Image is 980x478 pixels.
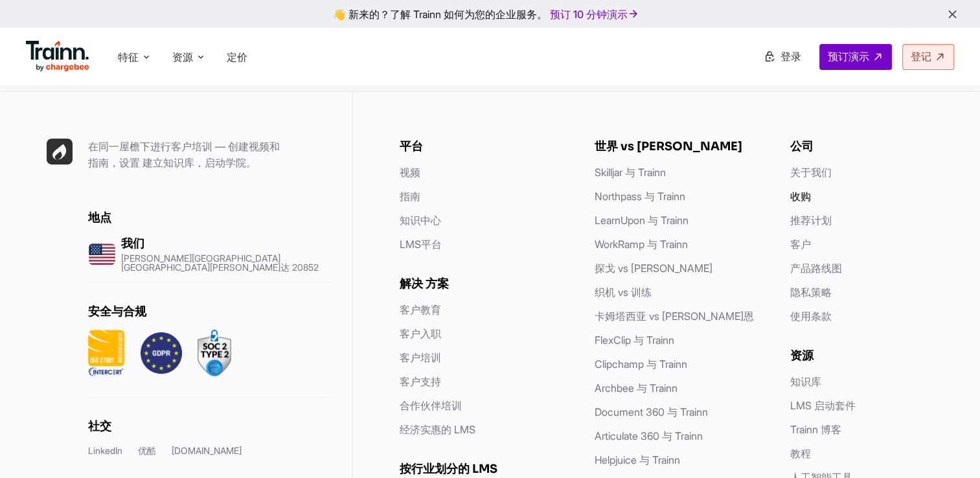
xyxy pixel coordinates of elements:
a: Articulate 360 与 Trainn [595,429,703,442]
a: 预订 10 分钟演示 [547,5,642,23]
iframe: Chat Widget [915,416,980,478]
a: 客户培训 [400,351,441,364]
img: 美国总部 [88,240,116,268]
a: 经济实惠的 LMS [400,423,475,436]
a: Northpass 与 Trainn [595,190,685,203]
a: 客户支持 [400,375,441,388]
span: 预订演示 [828,50,869,64]
a: Archbee 与 Trainn [595,381,678,394]
div: 社交 [88,418,331,434]
div: 地点 [88,210,331,225]
div: 资源 [790,348,959,363]
a: 知识中心 [400,214,441,227]
span: 登记 [911,50,931,64]
div: 按行业划分的 LMS [400,461,569,477]
a: 客户教育 [400,303,441,316]
a: 收购 [790,190,811,203]
div: 👋 新来的？了解 Trainn 如何为您的企业服务。 [8,8,972,20]
div: 安全与合规 [88,304,331,319]
a: Trainn 博客 [790,423,841,436]
a: 关于我们 [790,166,832,179]
a: Skilljar 与 Trainn [595,166,666,179]
a: 教程 [790,447,811,460]
a: 使用条款 [790,310,832,323]
a: FlexClip 与 Trainn [595,334,674,347]
img: GDPR.png [141,330,182,376]
p: [PERSON_NAME][GEOGRAPHIC_DATA][GEOGRAPHIC_DATA][PERSON_NAME]达 20852 [121,254,331,272]
a: Clipchamp 与 Trainn [595,358,687,370]
a: 知识库 [790,375,821,388]
a: 优酷 [138,444,156,457]
a: 定价 [227,51,247,63]
a: LMS 启动套件 [790,399,856,412]
span: 特征 [118,50,139,64]
a: 指南 [400,190,420,203]
a: LinkedIn [88,444,122,457]
a: 预订演示 [819,44,892,70]
span: 登录 [781,50,801,64]
img: 培训 |一切都在一个屋檐下 [47,139,73,165]
div: 平台 [400,139,569,154]
a: 推荐计划 [790,214,832,227]
a: LearnUpon 与 Trainn [595,214,689,227]
img: Trainn 标志 [26,41,89,72]
a: 客户 [790,238,811,251]
span: 资源 [172,50,193,64]
a: Document 360 与 Trainn [595,405,708,418]
a: Helpjuice 与 Trainn [595,453,680,466]
img: SOC2 [198,330,231,376]
a: 客户入职 [400,327,441,340]
div: 世界 vs [PERSON_NAME] [595,139,764,154]
a: 产品路线图 [790,262,842,275]
a: 登录 [756,45,809,69]
div: 解决 方案 [400,276,569,291]
a: 探戈 vs [PERSON_NAME] [595,262,712,275]
a: 卡姆塔西亚 vs [PERSON_NAME]恩 [595,310,754,323]
a: 合作伙伴培训 [400,399,462,412]
a: 织机 vs 训练 [595,286,652,299]
div: 聊天小组件 [915,416,980,478]
a: 视频 [400,166,420,179]
a: WorkRamp 与 Trainn [595,238,688,251]
a: 隐私策略 [790,286,832,299]
div: 我们 [121,236,331,251]
img: 国际标准化标准 [88,330,125,376]
a: 登记 [902,44,954,70]
div: 公司 [790,139,959,154]
a: LMS平台 [400,238,442,251]
a: [DOMAIN_NAME] [172,444,242,457]
p: 在同一屋檐下进行客户培训 — 创建视频和指南，设置 建立知识库，启动学院。 [88,139,282,171]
